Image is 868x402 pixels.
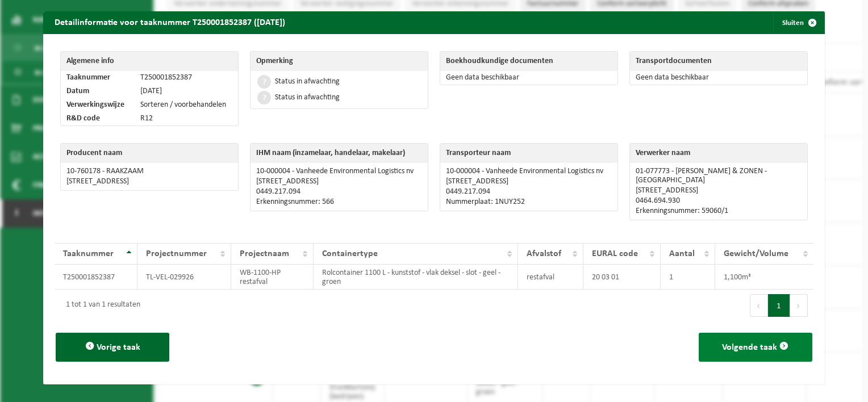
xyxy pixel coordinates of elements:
[135,85,238,98] td: [DATE]
[275,94,340,102] div: Status in afwachting
[583,265,661,290] td: 20 03 01
[231,265,313,290] td: WB-1100-HP restafval
[440,71,617,85] td: Geen data beschikbaar
[446,187,612,196] p: 0449.217.094
[636,167,802,185] p: 01-077773 - [PERSON_NAME] & ZONEN - [GEOGRAPHIC_DATA]
[699,333,812,362] button: Volgende taak
[146,249,207,258] span: Projectnummer
[137,265,232,290] td: TL-VEL-029926
[636,186,802,195] p: [STREET_ADDRESS]
[724,249,788,258] span: Gewicht/Volume
[768,294,790,317] button: 1
[446,167,612,176] p: 10-000004 - Vanheede Environmental Logistics nv
[43,11,297,33] h2: Detailinformatie voor taaknummer T250001852387 ([DATE])
[446,177,612,186] p: [STREET_ADDRESS]
[66,167,232,176] p: 10-760178 - RAAKZAAM
[256,198,422,207] p: Erkenningsnummer: 566
[518,265,583,290] td: restafval
[97,343,140,352] span: Vorige taak
[592,249,638,258] span: EURAL code
[251,144,428,163] th: IHM naam (inzamelaar, handelaar, makelaar)
[446,198,612,207] p: Nummerplaat: 1NUY252
[661,265,715,290] td: 1
[60,295,140,316] div: 1 tot 1 van 1 resultaten
[61,71,135,85] td: Taaknummer
[750,294,768,317] button: Previous
[715,265,813,290] td: 1,100m³
[63,249,114,258] span: Taaknummer
[66,177,232,186] p: [STREET_ADDRESS]
[55,265,137,290] td: T250001852387
[630,52,787,71] th: Transportdocumenten
[135,112,238,125] td: R12
[440,52,617,71] th: Boekhoudkundige documenten
[256,177,422,186] p: [STREET_ADDRESS]
[256,187,422,196] p: 0449.217.094
[636,207,802,216] p: Erkenningsnummer: 59060/1
[636,196,802,206] p: 0464.694.930
[240,249,289,258] span: Projectnaam
[322,249,378,258] span: Containertype
[61,144,238,163] th: Producent naam
[314,265,519,290] td: Rolcontainer 1100 L - kunststof - vlak deksel - slot - geel - groen
[251,52,428,71] th: Opmerking
[527,249,561,258] span: Afvalstof
[630,144,807,163] th: Verwerker naam
[773,11,824,34] button: Sluiten
[275,78,340,86] div: Status in afwachting
[135,71,238,85] td: T250001852387
[256,167,422,176] p: 10-000004 - Vanheede Environmental Logistics nv
[61,85,135,98] td: Datum
[61,52,238,71] th: Algemene info
[56,333,169,362] button: Vorige taak
[790,294,808,317] button: Next
[440,144,617,163] th: Transporteur naam
[61,112,135,125] td: R&D code
[135,98,238,112] td: Sorteren / voorbehandelen
[722,343,777,352] span: Volgende taak
[61,98,135,112] td: Verwerkingswijze
[669,249,695,258] span: Aantal
[630,71,807,85] td: Geen data beschikbaar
